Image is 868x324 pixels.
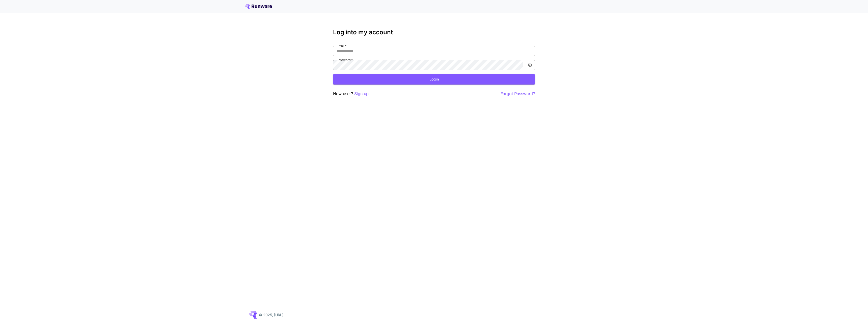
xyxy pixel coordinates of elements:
[501,91,535,97] button: Forgot Password?
[333,29,535,36] h3: Log into my account
[333,91,369,97] p: New user?
[337,44,346,48] label: Email
[337,58,353,62] label: Password
[333,74,535,85] button: Login
[259,312,283,317] p: © 2025, [URL]
[354,91,369,97] button: Sign up
[525,61,534,70] button: toggle password visibility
